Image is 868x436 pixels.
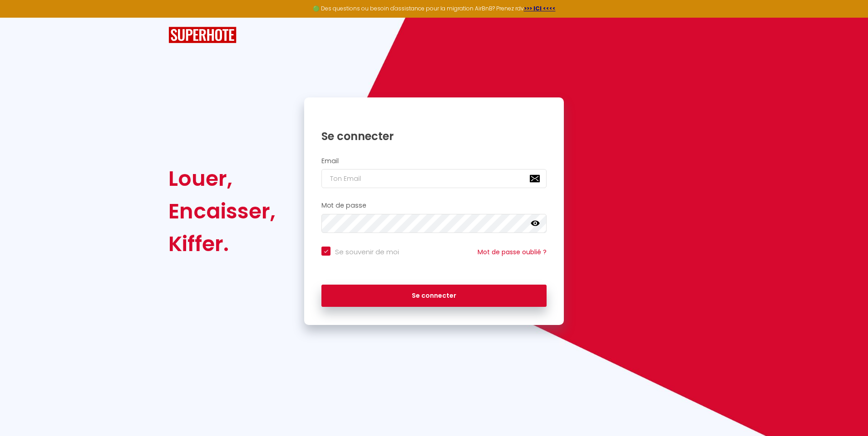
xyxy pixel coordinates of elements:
[321,157,547,165] h2: Email
[168,27,237,44] img: SuperHote logo
[168,228,276,260] div: Kiffer.
[321,285,547,307] button: Se connecter
[321,202,547,209] h2: Mot de passe
[168,162,276,195] div: Louer,
[168,195,276,228] div: Encaisser,
[321,169,547,188] input: Ton Email
[524,5,556,12] a: >>> ICI <<<<
[478,247,547,257] a: Mot de passe oublié ?
[321,129,547,143] h1: Se connecter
